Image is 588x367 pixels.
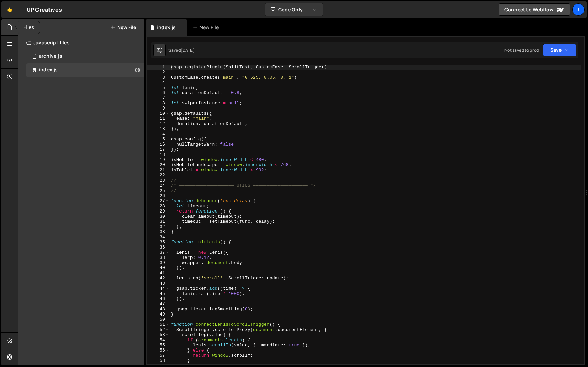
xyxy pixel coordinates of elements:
div: 20 [147,162,170,168]
div: 39 [147,260,170,265]
a: Connect to Webflow [499,3,570,16]
div: 45 [147,291,170,296]
div: 22 [147,173,170,178]
button: New File [110,25,136,30]
div: Javascript files [18,36,144,49]
div: 3 [147,75,170,80]
div: 25 [147,188,170,193]
div: 27 [147,198,170,204]
div: 35 [147,240,170,245]
div: 55 [147,343,170,348]
div: 51 [147,322,170,327]
div: 40 [147,265,170,271]
div: Not saved to prod [504,47,539,53]
div: 36 [147,245,170,250]
div: 12 [147,121,170,126]
div: 10 [147,111,170,116]
div: 33 [147,229,170,234]
div: 9 [147,106,170,111]
div: 44 [147,286,170,291]
div: 26 [147,193,170,198]
button: Code Only [265,3,323,16]
div: UP Creatives [26,5,62,14]
div: Files [18,21,40,34]
button: Save [543,44,576,56]
div: 34 [147,234,170,240]
div: 57 [147,353,170,358]
div: 2 [147,70,170,75]
div: 41 [147,271,170,276]
div: 49 [147,312,170,317]
div: 24 [147,183,170,188]
div: 18 [147,152,170,157]
div: 38 [147,255,170,260]
div: 53 [147,332,170,337]
div: 13006/31972.js [26,49,144,63]
div: 16 [147,142,170,147]
div: 58 [147,358,170,363]
div: New File [193,24,221,31]
div: 42 [147,276,170,281]
div: 1 [147,65,170,70]
div: 5 [147,85,170,90]
div: 32 [147,224,170,229]
div: 52 [147,327,170,332]
div: 23 [147,178,170,183]
div: 13006/31971.js [26,63,144,77]
div: 30 [147,214,170,219]
div: 29 [147,209,170,214]
div: Saved [168,47,195,53]
div: 47 [147,301,170,307]
div: 46 [147,296,170,301]
div: 56 [147,348,170,353]
div: 15 [147,137,170,142]
div: 21 [147,168,170,173]
div: 4 [147,80,170,85]
div: 13 [147,126,170,131]
span: 0 [32,68,36,73]
div: 43 [147,281,170,286]
div: 54 [147,337,170,343]
div: 8 [147,101,170,106]
div: 19 [147,157,170,162]
div: 37 [147,250,170,255]
div: 31 [147,219,170,224]
div: 28 [147,204,170,209]
a: Il [572,3,585,16]
div: index.js [39,67,58,73]
div: 48 [147,307,170,312]
div: [DATE] [181,47,195,53]
div: 50 [147,317,170,322]
div: 17 [147,147,170,152]
div: 11 [147,116,170,121]
div: 14 [147,131,170,137]
div: archive.js [39,53,62,59]
div: 7 [147,95,170,101]
div: index.js [157,24,176,31]
div: 6 [147,90,170,95]
a: 🤙 [1,1,18,18]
